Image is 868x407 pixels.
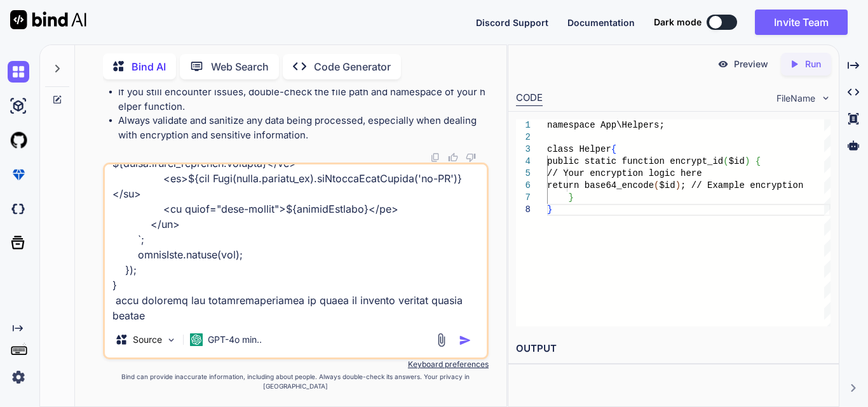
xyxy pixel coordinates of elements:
[569,192,574,203] span: }
[654,16,702,29] span: Dark mode
[190,333,203,346] img: GPT-4o mini
[459,334,471,347] img: icon
[118,85,486,114] li: If you still encounter issues, double-check the file path and namespace of your helper function.
[118,114,486,142] li: Always validate and sanitize any data being processed, especially when dealing with encryption an...
[547,180,654,190] span: return base64_encode
[675,180,681,190] span: )
[681,180,803,190] span: ; // Example encryption
[105,164,487,322] textarea: //loremips dolor sitam co adipi el seddoe $('#temporinCididUntutLab').et('dolor', magnaali (enima...
[8,95,29,117] img: ai-studio
[133,333,162,346] p: Source
[10,10,86,29] img: Bind AI
[8,164,29,185] img: premium
[103,372,489,391] p: Bind can provide inaccurate information, including about people. Always double-check its answers....
[476,16,548,29] button: Discord Support
[466,152,476,163] img: dislike
[434,333,449,347] img: attachment
[8,198,29,220] img: darkCloudIdeIcon
[734,58,768,70] p: Preview
[547,144,611,154] span: class Helper
[547,168,702,178] span: // Your encryption logic here
[567,17,635,28] span: Documentation
[516,91,543,106] div: CODE
[166,335,177,345] img: Pick Models
[805,58,821,70] p: Run
[430,152,440,163] img: copy
[745,156,750,166] span: )
[567,16,635,29] button: Documentation
[755,10,848,35] button: Invite Team
[516,180,531,192] div: 6
[717,58,729,70] img: preview
[516,143,531,156] div: 3
[516,131,531,143] div: 2
[729,156,745,166] span: $id
[820,93,831,103] img: chevron down
[8,130,29,151] img: githubLight
[516,168,531,180] div: 5
[659,180,675,190] span: $id
[208,333,262,346] p: GPT-4o min..
[211,59,269,74] p: Web Search
[516,119,531,131] div: 1
[547,156,723,166] span: public static function encrypt_id
[756,156,761,166] span: {
[508,334,839,364] h2: OUTPUT
[8,366,29,388] img: settings
[132,59,166,74] p: Bind AI
[314,59,391,74] p: Code Generator
[654,180,659,190] span: (
[476,17,548,28] span: Discord Support
[516,156,531,168] div: 4
[611,144,616,154] span: {
[448,152,458,163] img: like
[776,92,815,105] span: FileName
[516,204,531,216] div: 8
[547,120,665,130] span: namespace App\Helpers;
[516,192,531,204] div: 7
[723,156,728,166] span: (
[103,359,489,370] p: Keyboard preferences
[8,61,29,83] img: chat
[547,204,552,215] span: }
